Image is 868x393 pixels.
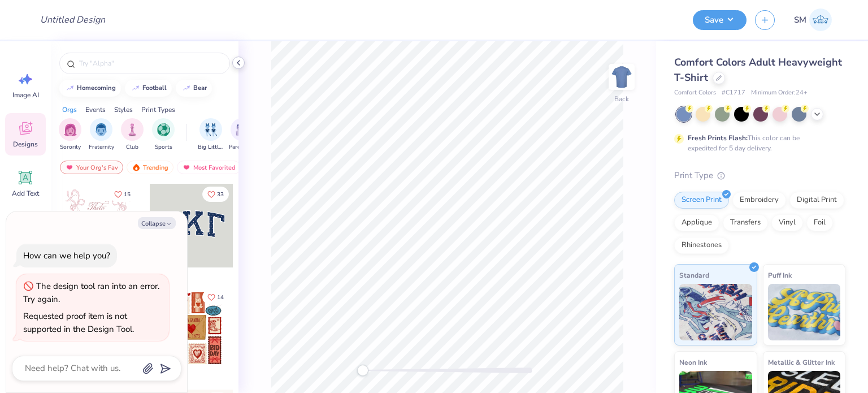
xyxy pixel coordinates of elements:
[229,118,255,152] button: filter button
[176,80,212,97] button: bear
[614,94,629,104] div: Back
[124,192,131,197] span: 15
[357,365,368,376] div: Accessibility label
[723,214,768,231] div: Transfers
[64,123,77,136] img: Sorority Image
[126,123,138,136] img: Club Image
[62,105,77,115] div: Orgs
[674,214,719,231] div: Applique
[789,192,844,209] div: Digital Print
[229,118,255,152] div: filter for Parent's Weekend
[679,284,752,340] img: Standard
[789,8,837,31] a: SM
[77,85,116,91] div: homecoming
[674,169,845,182] div: Print Type
[198,143,224,152] span: Big Little Reveal
[121,118,144,152] div: filter for Club
[806,214,833,231] div: Foil
[125,80,172,97] button: football
[95,123,107,136] img: Fraternity Image
[768,356,835,368] span: Metallic & Glitter Ink
[85,105,106,115] div: Events
[127,161,173,174] div: Trending
[12,189,39,198] span: Add Text
[674,55,842,84] span: Comfort Colors Adult Heavyweight T-Shirt
[121,118,144,152] button: filter button
[182,163,191,171] img: most_fav.gif
[23,250,110,261] div: How can we help you?
[59,118,81,152] div: filter for Sorority
[31,8,114,31] input: Untitled Design
[152,118,175,152] button: filter button
[679,269,709,281] span: Standard
[768,284,841,340] img: Puff Ink
[182,85,191,92] img: trend_line.gif
[236,123,249,136] img: Parent's Weekend Image
[155,143,172,152] span: Sports
[142,85,167,91] div: football
[131,85,140,92] img: trend_line.gif
[205,123,217,136] img: Big Little Reveal Image
[13,140,38,149] span: Designs
[217,295,224,300] span: 14
[794,14,806,27] span: SM
[60,143,81,152] span: Sorority
[679,356,707,368] span: Neon Ink
[152,118,175,152] div: filter for Sports
[89,118,114,152] button: filter button
[132,163,141,171] img: trending.gif
[674,88,716,98] span: Comfort Colors
[60,161,123,174] div: Your Org's Fav
[89,118,114,152] div: filter for Fraternity
[674,237,729,254] div: Rhinestones
[193,85,207,91] div: bear
[65,163,74,171] img: most_fav.gif
[688,133,827,153] div: This color can be expedited for 5 day delivery.
[198,118,224,152] div: filter for Big Little Reveal
[23,310,134,335] div: Requested proof item is not supported in the Design Tool.
[114,105,133,115] div: Styles
[202,290,229,305] button: Like
[688,133,748,142] strong: Fresh Prints Flash:
[229,143,255,152] span: Parent's Weekend
[809,8,832,31] img: Shruthi Mohan
[771,214,803,231] div: Vinyl
[66,85,75,92] img: trend_line.gif
[722,88,745,98] span: # C1717
[768,269,792,281] span: Puff Ink
[109,187,136,202] button: Like
[12,90,39,100] span: Image AI
[693,10,747,30] button: Save
[59,80,121,97] button: homecoming
[751,88,808,98] span: Minimum Order: 24 +
[126,143,138,152] span: Club
[198,118,224,152] button: filter button
[217,192,224,197] span: 33
[157,123,170,136] img: Sports Image
[674,192,729,209] div: Screen Print
[23,280,159,305] div: The design tool ran into an error. Try again.
[610,66,633,88] img: Back
[202,187,229,202] button: Like
[141,105,175,115] div: Print Types
[732,192,786,209] div: Embroidery
[78,58,223,69] input: Try "Alpha"
[89,143,114,152] span: Fraternity
[59,118,81,152] button: filter button
[177,161,241,174] div: Most Favorited
[138,217,176,229] button: Collapse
